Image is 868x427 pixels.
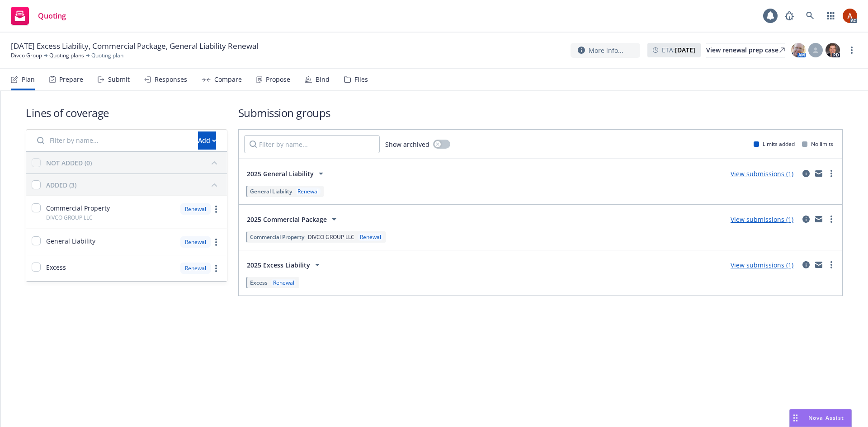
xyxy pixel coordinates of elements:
[108,76,130,83] div: Submit
[214,76,242,83] div: Compare
[247,169,314,178] span: 2025 General Liability
[571,43,640,58] button: More info...
[46,158,92,168] div: NOT ADDED (0)
[316,76,330,83] div: Bind
[801,168,811,179] a: circleInformation
[754,140,795,148] div: Limits added
[46,236,95,246] span: General Liability
[789,409,852,427] button: Nova Assist
[247,260,310,270] span: 2025 Excess Liability
[46,203,110,213] span: Commercial Property
[385,140,429,149] span: Show archived
[808,414,844,422] span: Nova Assist
[46,214,93,221] span: DIVCO GROUP LLC
[813,259,824,270] a: mail
[46,178,222,192] button: ADDED (3)
[238,105,843,120] h1: Submission groups
[706,43,785,57] a: View renewal prep case
[49,52,84,60] a: Quoting plans
[802,140,833,148] div: No limits
[790,409,801,427] div: Drag to move
[826,214,837,225] a: more
[59,76,83,83] div: Prepare
[250,279,268,286] span: Excess
[46,263,66,272] span: Excess
[271,279,296,286] div: Renewal
[358,233,383,241] div: Renewal
[296,188,321,195] div: Renewal
[11,52,42,60] a: Divco Group
[38,12,66,19] span: Quoting
[826,259,837,270] a: more
[731,215,793,224] a: View submissions (1)
[244,135,380,153] input: Filter by name...
[46,180,76,190] div: ADDED (3)
[826,43,840,57] img: photo
[7,3,70,28] a: Quoting
[675,46,695,54] strong: [DATE]
[843,9,857,23] img: photo
[822,7,840,25] a: Switch app
[589,46,623,55] span: More info...
[244,164,329,183] button: 2025 General Liability
[155,76,187,83] div: Responses
[247,215,327,224] span: 2025 Commercial Package
[211,204,222,215] a: more
[11,41,258,52] span: [DATE] Excess Liability, Commercial Package, General Liability Renewal
[211,237,222,248] a: more
[26,105,227,120] h1: Lines of coverage
[731,261,793,269] a: View submissions (1)
[180,203,211,215] div: Renewal
[250,188,292,195] span: General Liability
[813,168,824,179] a: mail
[198,131,216,150] button: Add
[266,76,290,83] div: Propose
[244,210,342,228] button: 2025 Commercial Package
[801,214,811,225] a: circleInformation
[662,45,695,55] span: ETA :
[91,52,123,60] span: Quoting plan
[180,236,211,248] div: Renewal
[211,263,222,274] a: more
[801,259,811,270] a: circleInformation
[244,256,325,274] button: 2025 Excess Liability
[801,7,819,25] a: Search
[250,233,304,241] span: Commercial Property
[198,132,216,149] div: Add
[813,214,824,225] a: mail
[826,168,837,179] a: more
[846,45,857,56] a: more
[180,263,211,274] div: Renewal
[780,7,798,25] a: Report a Bug
[22,76,35,83] div: Plan
[308,233,354,241] span: DIVCO GROUP LLC
[46,155,222,170] button: NOT ADDED (0)
[706,43,785,57] div: View renewal prep case
[32,131,193,150] input: Filter by name...
[731,169,793,178] a: View submissions (1)
[791,43,806,57] img: photo
[354,76,368,83] div: Files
